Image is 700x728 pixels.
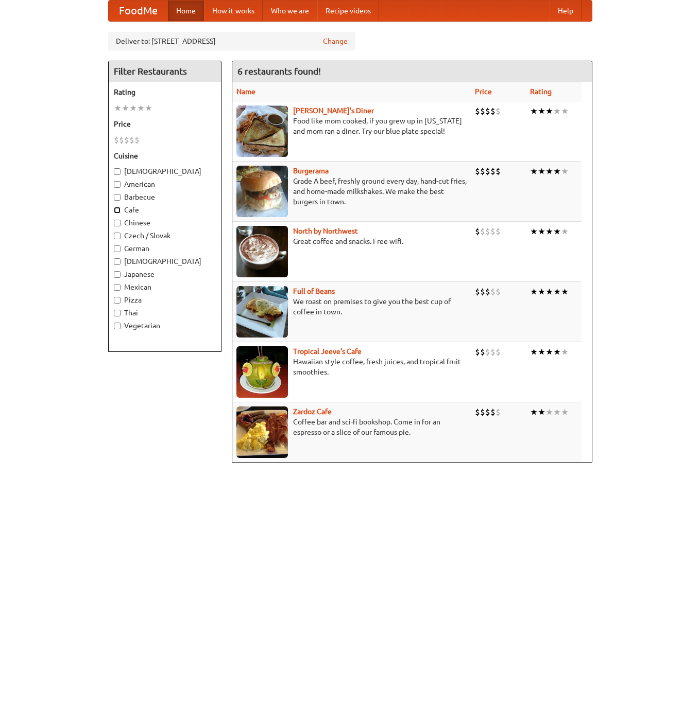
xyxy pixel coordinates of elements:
[293,347,362,356] a: Tropical Jeeve's Cafe
[545,346,553,358] li: ★
[485,105,490,117] li: $
[538,286,545,297] li: ★
[561,166,569,177] li: ★
[134,134,140,146] li: $
[475,346,480,358] li: $
[490,166,496,177] li: $
[114,181,121,188] input: American
[114,269,216,279] label: Japanese
[114,218,216,228] label: Chinese
[475,406,480,418] li: $
[475,286,480,297] li: $
[480,166,485,177] li: $
[109,61,221,82] h4: Filter Restaurants
[293,407,332,416] b: Zardoz Cafe
[114,310,121,316] input: Thai
[496,286,501,297] li: $
[485,226,490,237] li: $
[530,226,538,237] li: ★
[480,226,485,237] li: $
[553,346,561,358] li: ★
[485,406,490,418] li: $
[496,226,501,237] li: $
[490,346,496,358] li: $
[114,243,216,254] label: German
[553,286,561,297] li: ★
[496,346,501,358] li: $
[538,346,545,358] li: ★
[475,105,480,117] li: $
[553,105,561,117] li: ★
[538,226,545,237] li: ★
[122,102,129,114] li: ★
[114,230,216,241] label: Czech / Slovak
[545,406,553,418] li: ★
[236,166,288,217] img: burgerama.jpg
[114,271,121,278] input: Japanese
[263,1,317,21] a: Who we are
[114,168,121,175] input: [DEMOGRAPHIC_DATA]
[114,282,216,292] label: Mexican
[530,87,552,96] a: Rating
[114,295,216,305] label: Pizza
[561,226,569,237] li: ★
[561,286,569,297] li: ★
[480,346,485,358] li: $
[561,105,569,117] li: ★
[114,233,121,239] input: Czech / Slovak
[545,105,553,117] li: ★
[137,102,145,114] li: ★
[236,226,288,277] img: north.jpg
[530,286,538,297] li: ★
[114,194,121,201] input: Barbecue
[236,286,288,338] img: beans.jpg
[108,32,355,50] div: Deliver to: [STREET_ADDRESS]
[114,134,119,146] li: $
[114,321,216,331] label: Vegetarian
[236,417,467,437] p: Coffee bar and sci-fi bookshop. Come in for an espresso or a slice of our famous pie.
[475,166,480,177] li: $
[114,166,216,176] label: [DEMOGRAPHIC_DATA]
[496,406,501,418] li: $
[480,406,485,418] li: $
[561,346,569,358] li: ★
[550,1,582,21] a: Help
[114,308,216,318] label: Thai
[490,105,496,117] li: $
[236,357,467,377] p: Hawaiian style coffee, fresh juices, and tropical fruit smoothies.
[496,166,501,177] li: $
[114,205,216,215] label: Cafe
[553,406,561,418] li: ★
[236,87,255,96] a: Name
[480,286,485,297] li: $
[480,105,485,117] li: $
[236,296,467,317] p: We roast on premises to give you the best cup of coffee in town.
[538,105,545,117] li: ★
[114,192,216,202] label: Barbecue
[114,323,121,329] input: Vegetarian
[204,1,263,21] a: How it works
[561,406,569,418] li: ★
[236,176,467,207] p: Grade A beef, freshly ground every day, hand-cut fries, and home-made milkshakes. We make the bes...
[293,287,335,295] a: Full of Beans
[236,105,288,157] img: sallys.jpg
[236,406,288,458] img: zardoz.jpg
[545,226,553,237] li: ★
[490,406,496,418] li: $
[236,236,467,246] p: Great coffee and snacks. Free wifi.
[485,166,490,177] li: $
[293,106,374,115] b: [PERSON_NAME]'s Diner
[293,167,329,175] b: Burgerama
[114,151,216,161] h5: Cuisine
[553,226,561,237] li: ★
[114,258,121,265] input: [DEMOGRAPHIC_DATA]
[114,179,216,189] label: American
[490,286,496,297] li: $
[496,105,501,117] li: $
[538,166,545,177] li: ★
[168,1,204,21] a: Home
[114,87,216,97] h5: Rating
[119,134,124,146] li: $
